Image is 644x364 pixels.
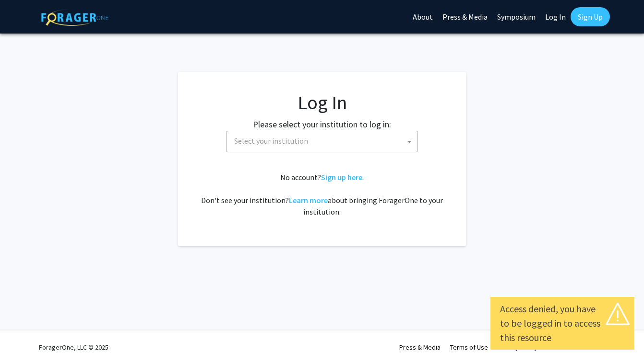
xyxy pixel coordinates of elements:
[571,7,610,26] a: Sign Up
[289,195,328,205] a: Learn more about bringing ForagerOne to your institution
[226,131,418,152] span: Select your institution
[39,330,108,364] div: ForagerOne, LLC © 2025
[230,131,417,151] span: Select your institution
[500,302,625,345] div: Access denied, you have to be logged in to access this resource
[41,9,108,26] img: ForagerOne Logo
[399,343,441,352] a: Press & Media
[450,343,488,352] a: Terms of Use
[197,91,447,114] h1: Log In
[234,136,308,146] span: Select your institution
[197,171,447,217] div: No account? . Don't see your institution? about bringing ForagerOne to your institution.
[321,172,362,182] a: Sign up here
[253,118,391,131] label: Please select your institution to log in:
